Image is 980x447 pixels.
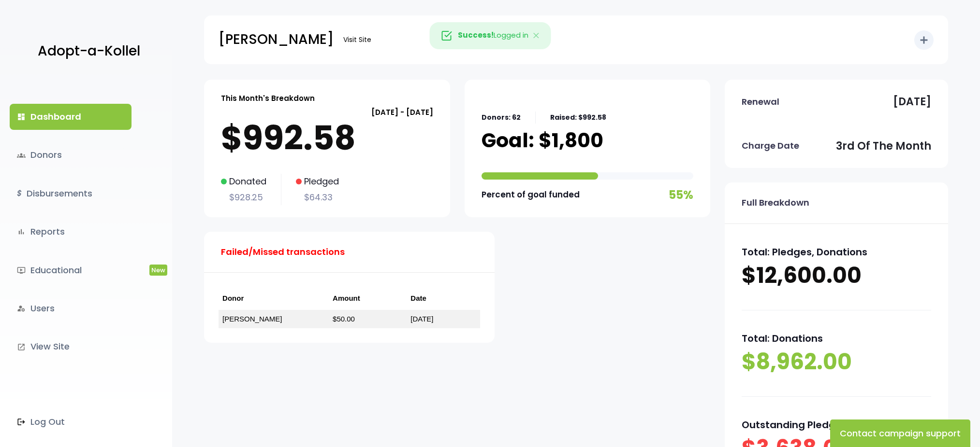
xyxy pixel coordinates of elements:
p: Donated [221,174,266,189]
i: bar_chart [17,227,26,236]
i: ondemand_video [17,266,26,275]
p: Outstanding Pledges [742,416,931,433]
a: groupsDonors [10,142,132,168]
a: $Disbursements [10,181,132,207]
i: launch [17,343,26,351]
p: Charge Date [742,138,799,154]
a: Log Out [10,409,132,435]
th: Amount [329,287,407,310]
p: $928.25 [221,190,266,205]
p: [DATE] [893,92,931,112]
a: [DATE] [410,315,433,323]
th: Date [407,287,480,310]
a: dashboardDashboard [10,104,132,130]
p: Goal: $1,800 [482,128,603,153]
button: Contact campaign support [830,419,970,447]
p: $64.33 [296,190,339,205]
strong: Success! [458,30,494,40]
a: $50.00 [333,315,355,323]
a: ondemand_videoEducationalNew [10,257,132,283]
p: Failed/Missed transactions [221,244,345,260]
p: Donors: 62 [482,112,521,124]
div: Logged in [429,22,551,49]
a: Adopt-a-Kollel [33,28,140,75]
span: New [149,265,167,276]
button: Close [523,23,551,49]
p: Total: Donations [742,330,931,347]
p: Renewal [742,94,779,110]
p: Adopt-a-Kollel [38,39,140,63]
p: 55% [669,184,693,205]
p: Pledged [296,174,339,189]
th: Donor [219,287,329,310]
button: add [914,30,934,50]
p: Raised: $992.58 [550,112,606,124]
p: [DATE] - [DATE] [221,106,433,119]
a: manage_accountsUsers [10,295,132,321]
p: $8,962.00 [742,347,931,377]
p: $992.58 [221,119,433,157]
p: Full Breakdown [742,195,809,210]
a: bar_chartReports [10,219,132,245]
p: Total: Pledges, Donations [742,243,931,261]
p: This Month's Breakdown [221,92,315,105]
a: launchView Site [10,334,132,360]
i: add [918,34,930,46]
i: manage_accounts [17,304,26,313]
a: [PERSON_NAME] [222,315,282,323]
i: $ [17,187,22,201]
a: Visit Site [338,30,376,49]
p: 3rd of the month [836,137,931,156]
p: Percent of goal funded [482,187,580,202]
span: groups [17,151,26,160]
p: $12,600.00 [742,261,931,291]
p: [PERSON_NAME] [219,28,334,52]
i: dashboard [17,112,26,121]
